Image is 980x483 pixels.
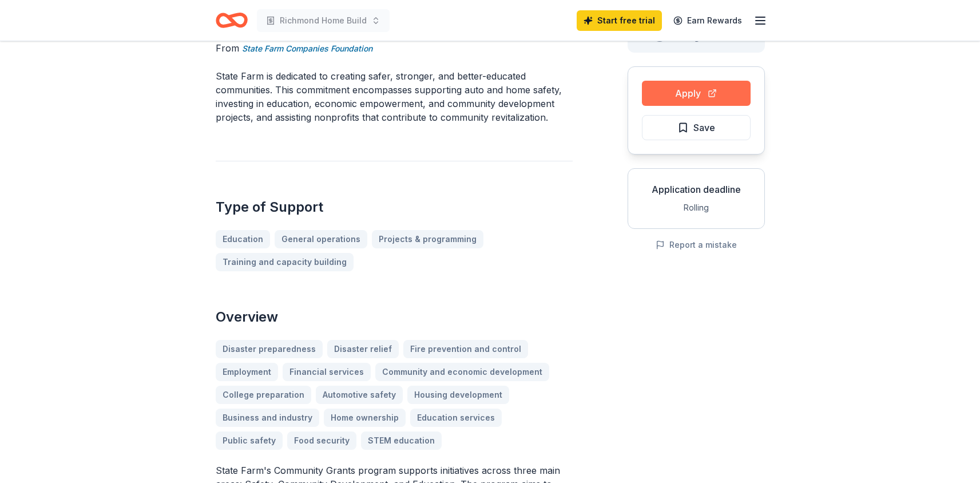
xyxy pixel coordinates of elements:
a: Projects & programming [372,230,483,248]
a: Training and capacity building [216,253,354,271]
button: Save [642,115,751,140]
span: Save [693,120,715,135]
span: Richmond Home Build [280,14,367,27]
a: State Farm Companies Foundation [242,42,372,56]
a: Earn Rewards [666,10,749,31]
h2: Type of Support [216,198,573,216]
button: Report a mistake [656,238,737,252]
a: Home [216,7,248,34]
div: Application deadline [637,183,755,196]
div: From [216,41,573,56]
a: Start free trial [577,10,662,31]
button: Apply [642,81,751,106]
a: Education [216,230,270,248]
div: Rolling [637,201,755,215]
button: Richmond Home Build [257,9,390,32]
h2: Overview [216,308,573,326]
a: General operations [275,230,367,248]
p: State Farm is dedicated to creating safer, stronger, and better-educated communities. This commit... [216,69,573,124]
